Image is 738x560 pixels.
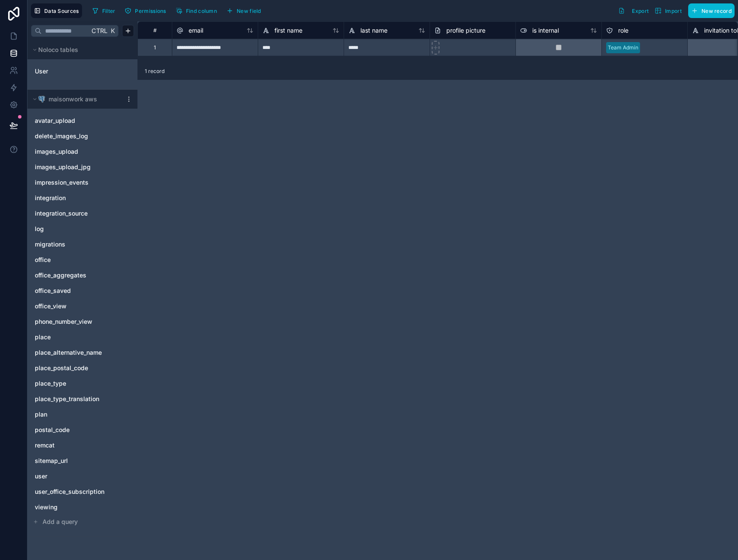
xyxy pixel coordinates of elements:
a: user [35,472,113,481]
div: office_view [31,299,134,313]
span: User [35,67,48,76]
span: log [35,225,44,233]
a: place_alternative_name [35,348,113,357]
button: Find column [173,4,220,17]
a: place [35,333,113,341]
div: postal_code [31,423,134,437]
span: maisonwork aws [49,95,97,103]
div: User [31,64,134,78]
button: Noloco tables [31,44,129,56]
span: Ctrl [91,25,108,36]
button: Postgres logomaisonwork aws [31,93,122,105]
div: place_postal_code [31,361,134,375]
span: avatar_upload [35,116,75,125]
a: delete_images_log [35,132,113,140]
a: New record [685,3,735,18]
span: user [35,472,47,481]
a: office [35,256,113,264]
div: Team Admin [608,44,638,52]
span: images_upload_jpg [35,163,91,171]
span: Permissions [135,8,166,14]
a: phone_number_view [35,317,113,326]
div: # [144,27,165,33]
a: impression_events [35,178,113,187]
div: migrations [31,237,134,251]
a: plan [35,410,113,419]
span: integration [35,194,66,202]
div: log [31,222,134,236]
button: New field [223,4,264,17]
div: place_type [31,377,134,390]
a: viewing [35,503,113,511]
span: delete_images_log [35,132,88,140]
a: integration [35,194,113,202]
a: User [35,67,104,76]
button: Import [652,3,685,18]
span: Add a query [43,517,78,526]
button: Filter [89,4,119,17]
div: user_office_subscription [31,485,134,499]
span: office_view [35,302,67,310]
div: images_upload [31,145,134,158]
div: sitemap_url [31,454,134,468]
a: office_saved [35,286,113,295]
a: place_postal_code [35,364,113,372]
button: Permissions [122,4,169,17]
span: remcat [35,441,55,450]
span: plan [35,410,47,419]
div: place_alternative_name [31,346,134,359]
div: place [31,330,134,344]
span: user_office_subscription [35,487,104,496]
div: images_upload_jpg [31,160,134,174]
span: Find column [186,8,217,14]
a: remcat [35,441,113,450]
span: New record [701,8,732,14]
span: place_alternative_name [35,348,102,357]
a: images_upload [35,147,113,156]
span: office_aggregates [35,271,86,280]
span: place_type [35,379,66,388]
span: first name [274,26,302,35]
span: is internal [532,26,559,35]
a: images_upload_jpg [35,163,113,171]
span: email [189,26,203,35]
span: place_postal_code [35,364,88,372]
a: avatar_upload [35,116,113,125]
span: K [110,28,116,34]
span: place_type_translation [35,395,99,403]
div: integration_source [31,207,134,220]
span: 1 record [145,68,165,75]
a: postal_code [35,426,113,434]
a: migrations [35,240,113,249]
span: sitemap_url [35,457,68,465]
span: viewing [35,503,58,511]
div: delete_images_log [31,129,134,143]
span: impression_events [35,178,88,187]
img: Postgres logo [38,96,45,103]
div: plan [31,408,134,421]
button: Data Sources [31,3,82,18]
div: remcat [31,438,134,452]
span: profile picture [446,26,485,35]
a: sitemap_url [35,457,113,465]
div: integration [31,191,134,205]
span: Data Sources [44,8,79,14]
a: integration_source [35,209,113,218]
a: place_type [35,379,113,388]
span: Filter [102,8,116,14]
span: postal_code [35,426,70,434]
span: place [35,333,51,341]
button: Add a query [31,516,134,528]
span: role [618,26,628,35]
span: office_saved [35,286,71,295]
span: phone_number_view [35,317,92,326]
div: place_type_translation [31,392,134,406]
a: user_office_subscription [35,487,113,496]
span: office [35,256,51,264]
a: place_type_translation [35,395,113,403]
button: New record [688,3,735,18]
span: New field [237,8,261,14]
span: Import [665,8,682,14]
span: integration_source [35,209,88,218]
span: last name [360,26,387,35]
